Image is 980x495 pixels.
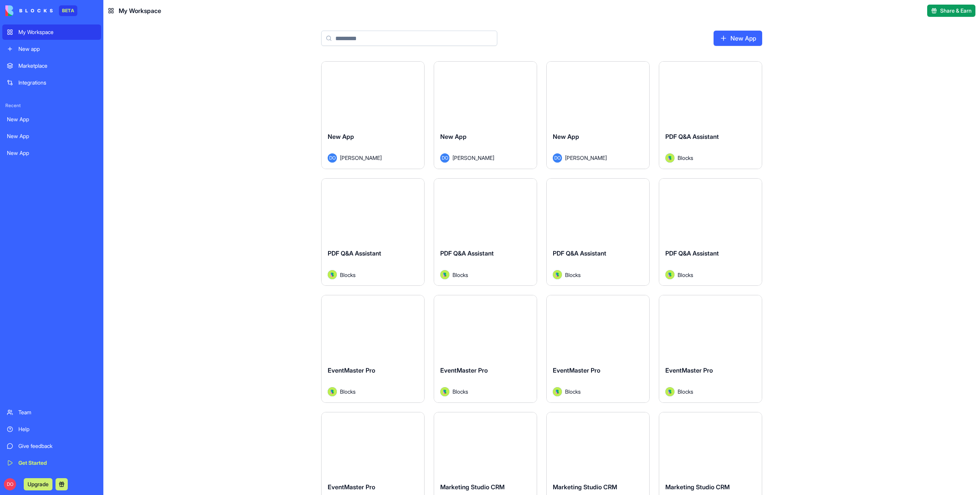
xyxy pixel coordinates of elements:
span: Blocks [565,271,581,279]
span: [PERSON_NAME] [565,154,607,162]
div: My Workspace [18,28,96,36]
span: EventMaster Pro [665,366,713,374]
span: DO [4,478,16,490]
img: Avatar [553,270,562,279]
a: New AppDO[PERSON_NAME] [546,61,650,169]
span: PDF Q&A Assistant [665,249,719,257]
span: Blocks [340,388,356,396]
span: PDF Q&A Assistant [665,133,719,140]
a: EventMaster ProAvatarBlocks [321,295,425,403]
a: PDF Q&A AssistantAvatarBlocks [434,178,537,286]
a: EventMaster ProAvatarBlocks [546,295,650,403]
a: PDF Q&A AssistantAvatarBlocks [659,178,762,286]
div: New app [18,45,96,53]
button: Upgrade [24,478,52,490]
span: Blocks [340,271,356,279]
span: PDF Q&A Assistant [328,249,381,257]
span: EventMaster Pro [440,366,488,374]
a: New App [2,112,101,127]
div: New App [7,132,96,140]
span: New App [553,133,579,140]
div: Get Started [18,459,96,467]
a: Upgrade [24,480,52,488]
span: PDF Q&A Assistant [440,249,494,257]
div: Integrations [18,79,96,86]
a: New AppDO[PERSON_NAME] [321,61,425,169]
a: PDF Q&A AssistantAvatarBlocks [659,61,762,169]
span: DO [553,153,562,163]
img: logo [5,5,53,16]
a: PDF Q&A AssistantAvatarBlocks [321,178,425,286]
span: New App [328,133,354,140]
span: Blocks [565,388,581,396]
a: EventMaster ProAvatarBlocks [434,295,537,403]
img: Avatar [665,270,675,279]
a: New AppDO[PERSON_NAME] [434,61,537,169]
span: [PERSON_NAME] [340,154,382,162]
img: Avatar [665,153,675,163]
a: Get Started [2,455,101,471]
img: Avatar [553,387,562,396]
span: Recent [2,103,101,109]
span: New App [440,133,467,140]
span: PDF Q&A Assistant [553,249,606,257]
span: [PERSON_NAME] [452,154,494,162]
div: New App [7,116,96,123]
span: Share & Earn [940,7,972,15]
span: EventMaster Pro [328,483,375,491]
div: Give feedback [18,442,96,450]
a: New app [2,41,101,57]
img: Avatar [328,270,337,279]
a: Marketplace [2,58,101,73]
a: New App [2,145,101,161]
span: DO [328,153,337,163]
a: New App [714,31,762,46]
img: Avatar [440,270,449,279]
div: New App [7,149,96,157]
div: Marketplace [18,62,96,70]
img: Avatar [440,387,449,396]
a: Give feedback [2,438,101,454]
img: Avatar [665,387,675,396]
span: Blocks [452,271,468,279]
a: Help [2,422,101,437]
a: Team [2,405,101,420]
a: My Workspace [2,24,101,40]
div: Team [18,409,96,416]
a: Integrations [2,75,101,90]
span: Marketing Studio CRM [665,483,730,491]
span: Blocks [678,388,693,396]
span: Marketing Studio CRM [553,483,617,491]
span: Blocks [678,271,693,279]
a: New App [2,129,101,144]
span: Marketing Studio CRM [440,483,505,491]
span: Blocks [452,388,468,396]
img: Avatar [328,387,337,396]
a: BETA [5,5,77,16]
button: Share & Earn [927,5,975,17]
span: DO [440,153,449,163]
a: EventMaster ProAvatarBlocks [659,295,762,403]
span: My Workspace [119,6,161,15]
a: PDF Q&A AssistantAvatarBlocks [546,178,650,286]
span: EventMaster Pro [553,366,600,374]
div: BETA [59,5,77,16]
span: Blocks [678,154,693,162]
span: EventMaster Pro [328,366,375,374]
div: Help [18,425,96,433]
